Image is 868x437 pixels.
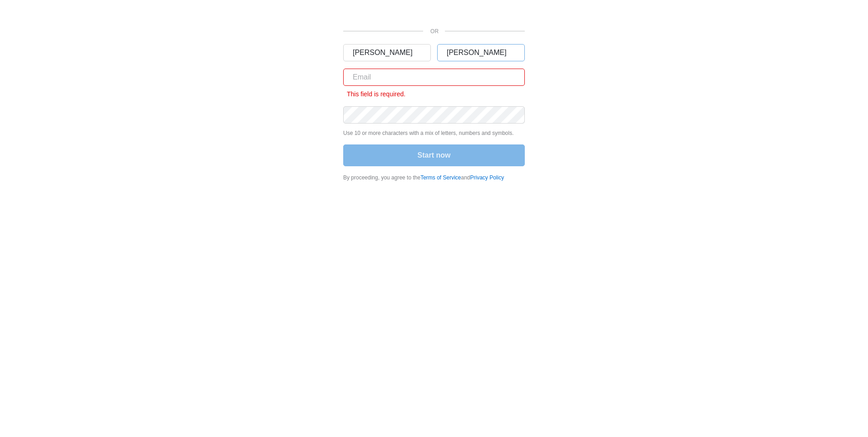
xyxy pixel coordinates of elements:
p: Use 10 or more characters with a mix of letters, numbers and symbols. [343,129,525,137]
input: First name [343,44,431,61]
input: Email [343,69,525,86]
p: OR [430,27,434,35]
a: Privacy Policy [470,174,504,181]
p: This field is required. [347,89,525,99]
div: By proceeding, you agree to the and [343,174,525,182]
a: Terms of Service [420,174,461,181]
input: Last name [437,44,525,61]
